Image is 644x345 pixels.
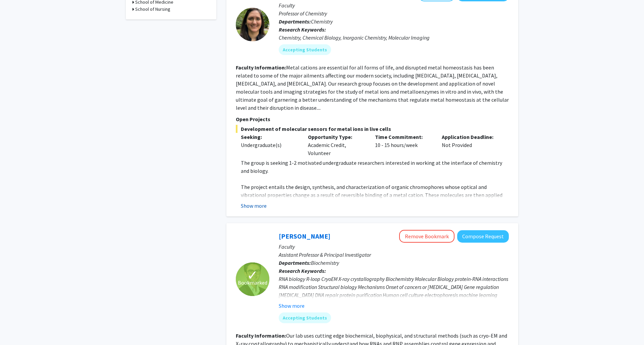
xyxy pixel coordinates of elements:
[279,302,305,310] button: Show more
[236,115,509,123] p: Open Projects
[241,159,509,175] p: The group is seeking 1-2 motivated undergraduate researchers interested in working at the interfa...
[311,18,333,25] span: Chemistry
[279,259,311,266] b: Departments:
[241,141,298,149] div: Undergraduate(s)
[279,34,509,42] div: Chemistry, Chemical Biology, Inorganic Chemistry, Molecular Imaging
[279,1,509,9] p: Faculty
[375,133,432,141] p: Time Commitment:
[238,279,267,287] span: Bookmarked
[236,332,286,339] b: Faculty Information:
[279,26,326,33] b: Research Keywords:
[279,9,509,17] p: Professor of Chemistry
[370,133,437,157] div: 10 - 15 hours/week
[279,243,509,251] p: Faculty
[279,44,331,55] mat-chip: Accepting Students
[399,230,454,243] button: Remove Bookmark
[135,6,170,13] h3: School of Nursing
[279,267,326,274] b: Research Keywords:
[279,251,509,259] p: Assistant Professor & Principal Investigator
[279,312,331,323] mat-chip: Accepting Students
[457,230,509,243] button: Compose Request to Charles Bou-Nader
[442,133,499,141] p: Application Deadline:
[247,272,258,279] span: ✓
[279,18,311,25] b: Departments:
[303,133,370,157] div: Academic Credit, Volunteer
[311,259,339,266] span: Biochemistry
[279,275,509,307] div: RNA biology R-loop CryoEM X-ray crystallography Biochemistry Molecular Biology protein-RNA intera...
[236,64,509,111] fg-read-more: Metal cations are essential for all forms of life, and disrupted metal homeostasis has been relat...
[241,133,298,141] p: Seeking:
[236,64,286,71] b: Faculty Information:
[279,232,330,240] a: [PERSON_NAME]
[308,133,365,141] p: Opportunity Type:
[437,133,504,157] div: Not Provided
[5,315,29,340] iframe: Chat
[241,202,267,210] button: Show more
[236,125,509,133] span: Development of molecular sensors for metal ions in live cells
[241,183,509,215] p: The project entails the design, synthesis, and characterization of organic chromophores whose opt...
